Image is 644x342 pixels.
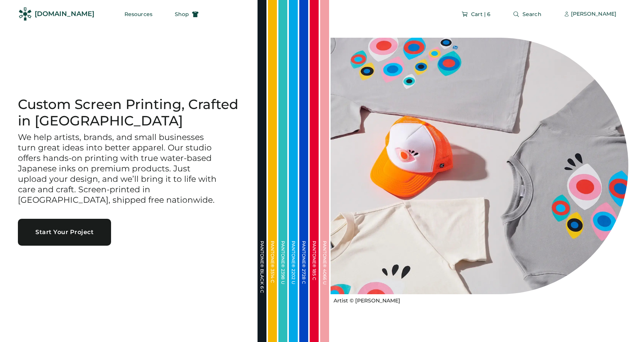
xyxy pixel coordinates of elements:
[116,7,161,22] button: Resources
[19,7,32,21] img: Rendered Logo - Screens
[291,241,296,315] div: PANTONE® 2202 U
[175,12,189,17] span: Shop
[452,7,499,22] button: Cart | 6
[334,297,400,305] div: Artist © [PERSON_NAME]
[166,7,208,22] button: Shop
[35,9,94,19] div: [DOMAIN_NAME]
[331,294,400,305] a: Artist © [PERSON_NAME]
[281,241,285,315] div: PANTONE® 2398 U
[471,12,490,17] span: Cart | 6
[18,96,240,129] h1: Custom Screen Printing, Crafted in [GEOGRAPHIC_DATA]
[302,241,306,315] div: PANTONE® 2728 C
[18,132,219,205] h3: We help artists, brands, and small businesses turn great ideas into better apparel. Our studio of...
[270,241,275,315] div: PANTONE® 3514 C
[260,241,264,315] div: PANTONE® BLACK 6 C
[18,219,111,246] button: Start Your Project
[504,7,550,22] button: Search
[322,241,327,315] div: PANTONE® 4066 U
[312,241,316,315] div: PANTONE® 185 C
[571,10,616,18] div: [PERSON_NAME]
[523,12,542,17] span: Search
